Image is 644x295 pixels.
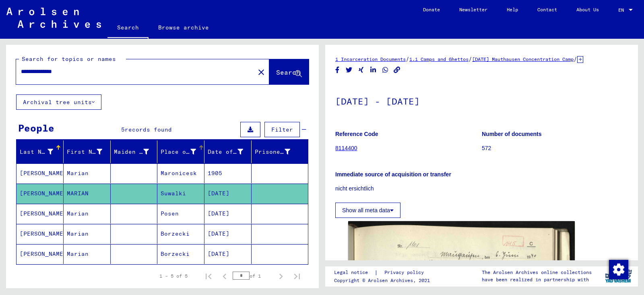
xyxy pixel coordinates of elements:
span: / [469,55,472,63]
mat-cell: [DATE] [204,224,252,244]
div: First Name [67,148,102,156]
img: yv_logo.png [603,266,634,286]
div: Place of Birth [161,148,196,156]
a: Browse archive [149,18,219,37]
div: Last Name [20,148,53,156]
span: Search [276,68,300,76]
mat-cell: MARIAN [64,184,111,203]
mat-cell: Marian [64,163,111,183]
span: Filter [271,126,293,133]
button: First page [200,268,217,284]
mat-cell: Marian [64,204,111,224]
span: / [406,55,409,63]
a: Privacy policy [378,268,433,277]
button: Filter [264,122,300,137]
mat-cell: Marian [64,224,111,244]
mat-cell: [DATE] [204,184,252,203]
p: have been realized in partnership with [482,276,592,283]
div: First Name [67,145,112,158]
div: Date of Birth [208,145,253,158]
img: Arolsen_neg.svg [6,8,101,28]
mat-header-cell: Last Name [17,140,64,163]
button: Copy link [393,65,401,75]
b: Number of documents [482,131,542,137]
div: Place of Birth [161,145,206,158]
a: 1 Incarceration Documents [335,56,406,62]
div: | [334,268,433,277]
mat-cell: [PERSON_NAME] [17,244,64,264]
mat-cell: [PERSON_NAME] [17,163,64,183]
button: Share on Twitter [345,65,353,75]
b: Immediate source of acquisition or transfer [335,171,451,178]
mat-cell: [DATE] [204,244,252,264]
mat-header-cell: Place of Birth [157,140,204,163]
mat-header-cell: Prisoner # [252,140,308,163]
button: Last page [289,268,305,284]
mat-header-cell: Maiden Name [111,140,158,163]
div: 1 – 5 of 5 [159,272,188,280]
div: of 1 [233,272,273,280]
p: Copyright © Arolsen Archives, 2021 [334,277,433,284]
mat-header-cell: First Name [64,140,111,163]
div: People [18,121,54,135]
button: Clear [253,64,269,80]
span: 5 [121,126,125,133]
div: Prisoner # [255,145,300,158]
mat-icon: close [256,67,266,77]
mat-cell: Posen [157,204,204,224]
button: Archival tree units [16,94,101,110]
a: Search [107,18,149,39]
button: Share on Xing [357,65,365,75]
a: Legal notice [334,268,374,277]
mat-cell: [PERSON_NAME] [17,224,64,244]
div: Prisoner # [255,148,290,156]
mat-cell: [PERSON_NAME] [17,204,64,224]
mat-header-cell: Date of Birth [204,140,252,163]
div: Last Name [20,145,63,158]
button: Share on LinkedIn [369,65,378,75]
mat-cell: [DATE] [204,204,252,224]
b: Reference Code [335,131,378,137]
div: Date of Birth [208,148,243,156]
span: EN [618,7,627,13]
p: nicht ersichtlich [335,184,628,193]
button: Share on WhatsApp [381,65,390,75]
a: 8114400 [335,145,357,151]
img: Change consent [609,260,628,279]
p: The Arolsen Archives online collections [482,269,592,276]
mat-cell: 1905 [204,163,252,183]
span: / [574,55,577,63]
div: Maiden Name [114,145,159,158]
mat-label: Search for topics or names [22,55,116,63]
button: Previous page [217,268,233,284]
mat-cell: Borzecki [157,224,204,244]
button: Next page [273,268,289,284]
mat-cell: Marian [64,244,111,264]
a: [DATE] Mauthausen Concentration Camp [472,56,574,62]
p: 572 [482,144,628,153]
a: 1.1 Camps and Ghettos [409,56,469,62]
button: Share on Facebook [333,65,342,75]
mat-cell: [PERSON_NAME] [17,184,64,203]
mat-cell: Borzecki [157,244,204,264]
mat-cell: Suwalki [157,184,204,203]
mat-cell: Maronicesk [157,163,204,183]
h1: [DATE] - [DATE] [335,83,628,118]
button: Search [269,59,309,84]
span: records found [125,126,172,133]
button: Show all meta data [335,203,400,218]
div: Maiden Name [114,148,149,156]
